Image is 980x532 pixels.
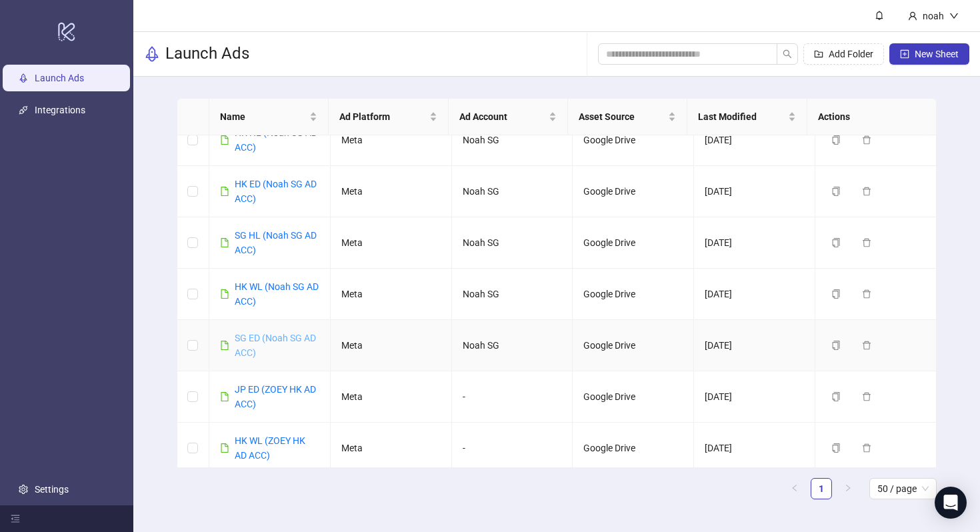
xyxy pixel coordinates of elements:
td: - [452,371,573,423]
span: Last Modified [698,109,785,124]
span: copy [831,341,841,350]
button: left [784,478,805,499]
span: copy [831,392,841,401]
span: copy [831,135,841,145]
span: file [220,135,229,145]
td: Noah SG [452,166,573,217]
td: Google Drive [573,320,694,371]
span: delete [862,289,871,299]
span: file [220,392,229,401]
span: file [220,187,229,196]
span: file [220,238,229,247]
td: Google Drive [573,217,694,269]
a: SG ED (Noah SG AD ACC) [235,333,316,358]
a: HK WL (ZOEY HK AD ACC) [235,435,305,461]
td: Google Drive [573,423,694,474]
span: file [220,289,229,299]
td: [DATE] [694,320,815,371]
td: Noah SG [452,320,573,371]
span: user [908,11,917,21]
a: Settings [35,484,69,495]
th: Actions [807,99,927,135]
th: Ad Account [449,99,568,135]
span: delete [862,187,871,196]
a: Integrations [35,105,85,115]
div: Open Intercom Messenger [935,487,967,519]
a: HK WL (Noah SG AD ACC) [235,281,319,307]
a: SG HL (Noah SG AD ACC) [235,230,317,255]
td: - [452,423,573,474]
span: file [220,443,229,453]
span: search [783,49,792,59]
th: Asset Source [568,99,687,135]
span: Asset Source [579,109,665,124]
td: Google Drive [573,371,694,423]
td: Meta [331,320,452,371]
a: 1 [811,479,831,499]
td: Meta [331,423,452,474]
td: Noah SG [452,217,573,269]
td: Google Drive [573,166,694,217]
td: [DATE] [694,166,815,217]
td: Google Drive [573,115,694,166]
span: rocket [144,46,160,62]
span: delete [862,443,871,453]
th: Last Modified [687,99,807,135]
span: menu-fold [11,514,20,523]
a: Launch Ads [35,73,84,83]
h3: Launch Ads [165,43,249,65]
a: JP ED (ZOEY HK AD ACC) [235,384,316,409]
span: copy [831,187,841,196]
td: Meta [331,115,452,166]
td: Meta [331,371,452,423]
div: Page Size [869,478,937,499]
li: 1 [811,478,832,499]
button: New Sheet [889,43,969,65]
span: delete [862,135,871,145]
th: Name [209,99,329,135]
span: right [844,484,852,492]
td: Google Drive [573,269,694,320]
span: file [220,341,229,350]
td: Noah SG [452,115,573,166]
span: down [949,11,959,21]
li: Previous Page [784,478,805,499]
span: plus-square [900,49,909,59]
span: copy [831,289,841,299]
span: delete [862,238,871,247]
td: Meta [331,217,452,269]
span: Ad Account [459,109,546,124]
td: [DATE] [694,217,815,269]
span: delete [862,341,871,350]
span: Ad Platform [339,109,426,124]
a: HK ED (Noah SG AD ACC) [235,179,317,204]
th: Ad Platform [329,99,448,135]
span: folder-add [814,49,823,59]
span: left [791,484,799,492]
td: [DATE] [694,115,815,166]
button: right [837,478,859,499]
span: Add Folder [829,49,873,59]
td: Meta [331,166,452,217]
span: bell [875,11,884,20]
span: New Sheet [915,49,959,59]
td: [DATE] [694,269,815,320]
li: Next Page [837,478,859,499]
div: noah [917,9,949,23]
span: delete [862,392,871,401]
td: Meta [331,269,452,320]
span: Name [220,109,307,124]
button: Add Folder [803,43,884,65]
td: Noah SG [452,269,573,320]
td: [DATE] [694,423,815,474]
span: 50 / page [877,479,929,499]
span: copy [831,443,841,453]
td: [DATE] [694,371,815,423]
span: copy [831,238,841,247]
